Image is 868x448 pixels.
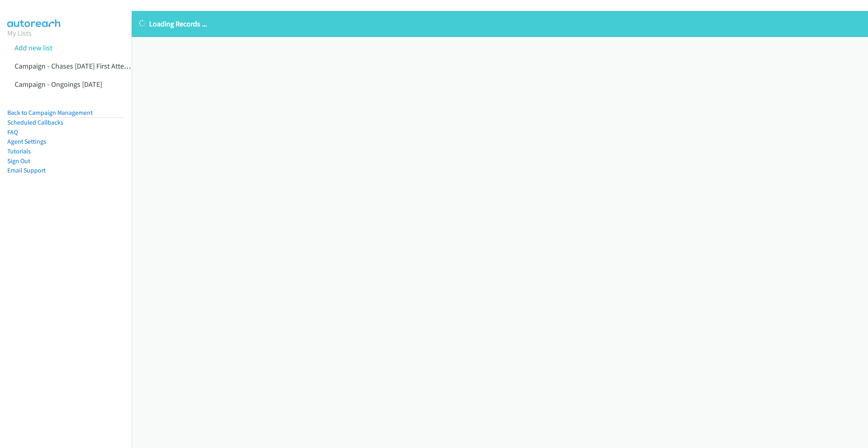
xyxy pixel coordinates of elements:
p: Loading Records ... [139,18,861,29]
a: Campaign - Ongoings [DATE] [15,80,102,89]
a: Campaign - Chases [DATE] First Attempts [15,61,140,71]
a: My Lists [7,28,32,38]
a: FAQ [7,128,18,136]
a: Scheduled Callbacks [7,118,63,126]
a: Email Support [7,166,46,174]
a: Add new list [15,43,52,52]
a: Tutorials [7,147,31,155]
a: Back to Campaign Management [7,109,93,116]
a: Agent Settings [7,138,46,145]
a: Sign Out [7,157,30,165]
